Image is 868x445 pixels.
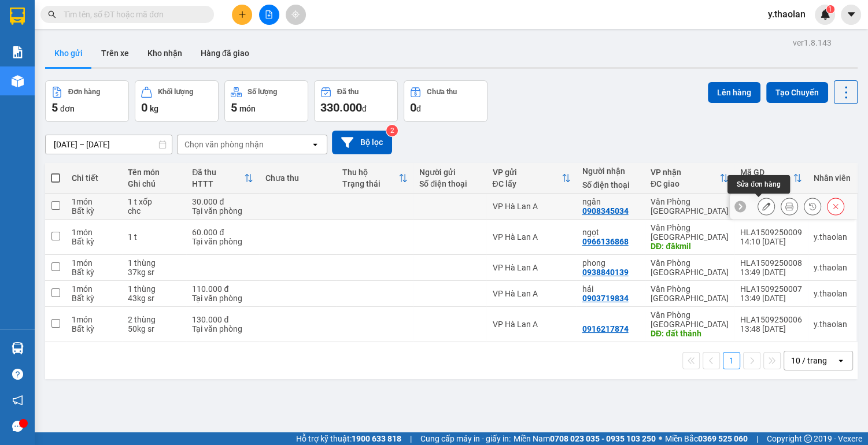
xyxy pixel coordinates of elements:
[72,284,116,294] div: 1 món
[337,163,413,194] th: Toggle SortBy
[192,284,253,294] div: 110.000 đ
[296,432,401,445] span: Hỗ trợ kỹ thuật:
[48,10,56,18] span: search
[734,163,808,194] th: Toggle SortBy
[128,294,181,303] div: 43kg sr
[342,179,398,188] div: Trạng thái
[740,315,802,324] div: HLA1509250006
[192,324,253,333] div: Tại văn phòng
[128,284,181,294] div: 1 thùng
[192,197,253,206] div: 30.000 đ
[265,10,273,18] span: file-add
[420,432,511,445] span: Cung cấp máy in - giấy in:
[128,258,181,268] div: 1 thùng
[192,228,253,237] div: 60.000 đ
[582,294,629,303] div: 0903719834
[814,289,851,298] div: y.thaolan
[128,197,181,206] div: 1 t xốp
[846,9,856,20] span: caret-down
[72,173,116,183] div: Chi tiết
[332,131,392,154] button: Bộ lọc
[72,197,116,206] div: 1 món
[150,104,158,113] span: kg
[740,258,802,268] div: HLA1509250008
[727,175,790,194] div: Sửa đơn hàng
[582,324,629,333] div: 0916217874
[651,310,729,329] div: Văn Phòng [GEOGRAPHIC_DATA]
[12,342,24,354] img: warehouse-icon
[582,284,639,294] div: hải
[192,206,253,216] div: Tại văn phòng
[651,284,729,303] div: Văn Phòng [GEOGRAPHIC_DATA]
[72,324,116,333] div: Bất kỳ
[708,82,760,103] button: Lên hàng
[756,432,758,445] span: |
[72,258,116,268] div: 1 món
[45,80,129,122] button: Đơn hàng5đơn
[10,8,25,25] img: logo-vxr
[72,206,116,216] div: Bất kỳ
[128,268,181,277] div: 37kg sr
[72,268,116,277] div: Bất kỳ
[740,294,802,303] div: 13:49 [DATE]
[550,434,656,443] strong: 0708 023 035 - 0935 103 250
[248,88,277,96] div: Số lượng
[12,421,23,432] span: message
[286,5,306,25] button: aim
[68,88,100,96] div: Đơn hàng
[128,206,181,216] div: chc
[582,197,639,206] div: ngân
[337,88,359,96] div: Đã thu
[320,101,362,114] span: 330.000
[419,179,481,188] div: Số điện thoại
[192,237,253,246] div: Tại văn phòng
[651,197,729,216] div: Văn Phòng [GEOGRAPHIC_DATA]
[135,80,219,122] button: Khối lượng0kg
[12,75,24,87] img: warehouse-icon
[404,80,487,122] button: Chưa thu0đ
[814,173,851,183] div: Nhân viên
[12,369,23,380] span: question-circle
[740,284,802,294] div: HLA1509250007
[72,237,116,246] div: Bất kỳ
[410,432,412,445] span: |
[416,104,421,113] span: đ
[419,168,481,177] div: Người gửi
[836,356,845,365] svg: open
[492,202,570,211] div: VP Hà Lan A
[651,258,729,277] div: Văn Phòng [GEOGRAPHIC_DATA]
[514,432,656,445] span: Miền Nam
[740,168,793,177] div: Mã GD
[582,237,629,246] div: 0966136868
[740,324,802,333] div: 13:48 [DATE]
[128,168,181,177] div: Tên món
[192,168,244,177] div: Đã thu
[804,435,812,443] span: copyright
[192,294,253,303] div: Tại văn phòng
[492,168,561,177] div: VP gửi
[92,39,138,67] button: Trên xe
[492,320,570,329] div: VP Hà Lan A
[231,101,237,114] span: 5
[128,324,181,333] div: 50kg sr
[486,163,576,194] th: Toggle SortBy
[492,263,570,272] div: VP Hà Lan A
[659,436,662,441] span: ⚪️
[410,101,416,114] span: 0
[72,315,116,324] div: 1 món
[291,10,300,18] span: aim
[265,173,330,183] div: Chưa thu
[158,88,193,96] div: Khối lượng
[814,263,851,272] div: y.thaolan
[191,39,258,67] button: Hàng đã giao
[582,268,629,277] div: 0938840139
[651,223,729,242] div: Văn Phòng [GEOGRAPHIC_DATA]
[582,258,639,268] div: phong
[758,198,775,215] div: Sửa đơn hàng
[740,228,802,237] div: HLA1509250009
[342,168,398,177] div: Thu hộ
[723,352,740,369] button: 1
[427,88,457,96] div: Chưa thu
[651,168,719,177] div: VP nhận
[814,320,851,329] div: y.thaolan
